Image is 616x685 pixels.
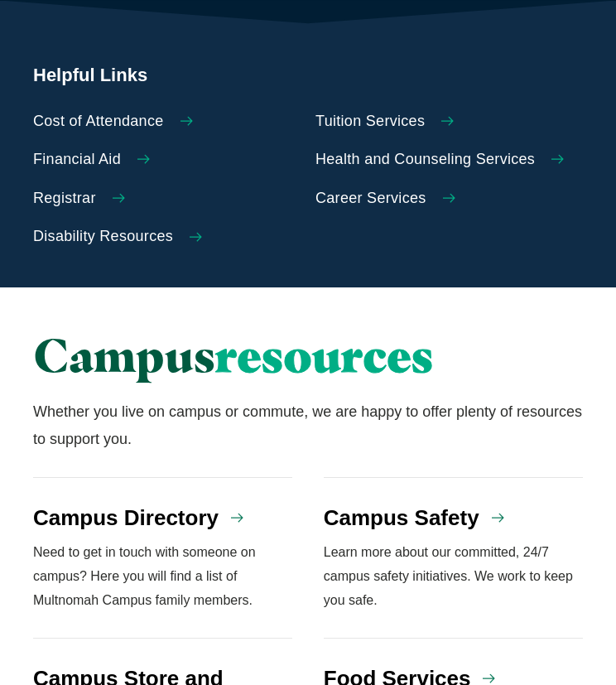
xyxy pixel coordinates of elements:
span: Tuition Services [315,113,425,131]
span: resources [215,326,433,384]
a: Campus Directory Need to get in touch with someone on campus? Here you will find a list of Multno... [33,477,292,639]
span: Career Services [315,190,426,208]
span: Health and Counseling Services [315,151,535,169]
a: Career Services [315,190,583,208]
a: Campus Safety Learn more about our committed, 24/7 campus safety initiatives. We work to keep you... [324,477,583,639]
h4: Campus Safety [324,503,479,533]
span: Cost of Attendance [33,113,164,131]
a: Disability Resources [33,228,301,246]
span: Whether you live on campus or commute, we are happy to offer plenty of resources to support you. [33,403,582,446]
h4: Campus Directory [33,503,219,533]
a: Financial Aid [33,151,301,169]
a: Health and Counseling Services [315,151,583,169]
a: Cost of Attendance [33,113,301,131]
a: Registrar [33,190,301,208]
h2: Campus [33,329,583,382]
p: Need to get in touch with someone on campus? Here you will find a list of Multnomah Campus family... [33,541,292,612]
span: Financial Aid [33,151,121,169]
h5: Helpful Links [33,63,583,88]
a: Tuition Services [315,113,583,131]
p: Learn more about our committed, 24/7 campus safety initiatives. We work to keep you safe. [324,541,583,612]
span: Disability Resources [33,228,173,246]
span: Registrar [33,190,96,208]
